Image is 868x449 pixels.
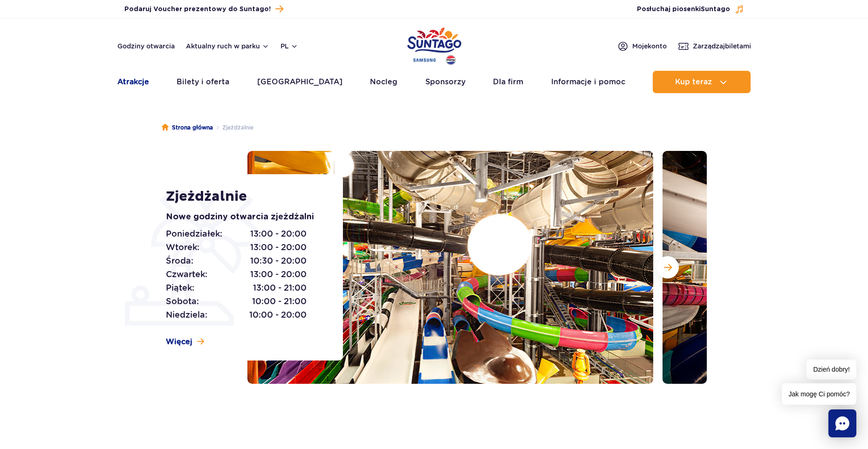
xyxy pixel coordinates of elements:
span: Niedziela: [166,308,207,321]
p: Nowe godziny otwarcia zjeżdżalni [166,211,322,224]
a: Dla firm [493,71,523,93]
button: Aktualny ruch w parku [186,42,269,50]
a: Podaruj Voucher prezentowy do Suntago! [124,3,283,15]
a: Strona główna [162,123,213,132]
a: Mojekonto [617,41,667,52]
a: Godziny otwarcia [117,41,175,51]
span: 10:00 - 21:00 [252,295,307,308]
div: Chat [828,409,856,437]
span: Zarządzaj biletami [693,41,751,51]
button: Następny slajd [656,256,679,279]
span: 13:00 - 21:00 [253,281,307,294]
a: Sponsorzy [425,71,465,93]
button: Posłuchaj piosenkiSuntago [637,5,744,14]
span: Piątek: [166,281,194,294]
a: [GEOGRAPHIC_DATA] [257,71,342,93]
button: Kup teraz [653,71,751,93]
li: Zjeżdżalnie [213,123,253,132]
span: Kup teraz [675,78,712,86]
span: Dzień dobry! [806,360,856,380]
a: Atrakcje [117,71,149,93]
span: Moje konto [632,41,667,51]
span: Poniedziałek: [166,227,222,240]
a: Zarządzajbiletami [678,41,751,52]
span: Środa: [166,254,193,267]
span: 13:00 - 20:00 [250,227,307,240]
span: Jak mogę Ci pomóc? [782,383,856,405]
span: Więcej [166,337,192,347]
span: Podaruj Voucher prezentowy do Suntago! [124,5,271,14]
a: Park of Poland [407,23,461,66]
button: pl [280,41,298,51]
a: Więcej [166,337,204,347]
span: 10:30 - 20:00 [250,254,307,267]
a: Bilety i oferta [177,71,229,93]
span: Czwartek: [166,268,207,281]
span: 10:00 - 20:00 [249,308,307,321]
a: Informacje i pomoc [551,71,625,93]
span: Suntago [701,6,730,13]
span: Sobota: [166,295,199,308]
a: Nocleg [370,71,397,93]
span: 13:00 - 20:00 [250,241,307,254]
h1: Zjeżdżalnie [166,188,322,205]
span: Posłuchaj piosenki [637,5,730,14]
span: Wtorek: [166,241,199,254]
span: 13:00 - 20:00 [250,268,307,281]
